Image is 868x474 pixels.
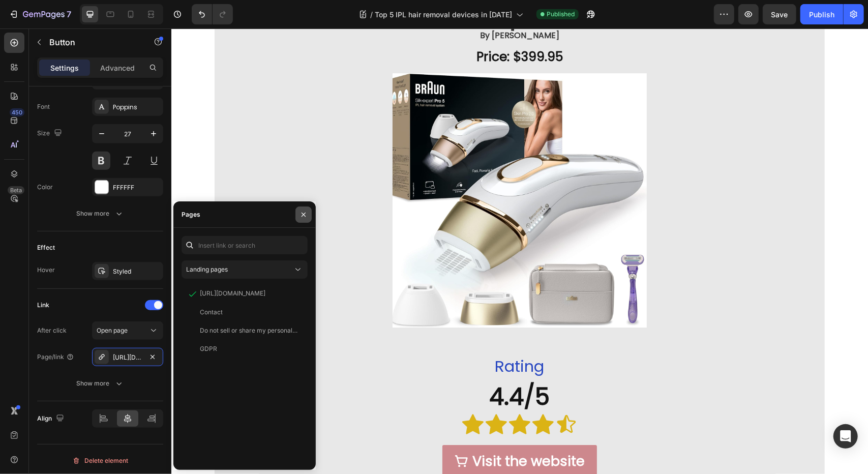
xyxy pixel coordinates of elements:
div: 450 [10,108,24,116]
button: 7 [4,4,76,24]
strong: 4.4/5 [318,352,379,384]
div: Show more [77,378,124,389]
div: Link [37,301,49,310]
div: Color [37,183,53,192]
div: Publish [809,9,834,20]
div: Styled [113,267,161,276]
div: Hover [37,265,55,275]
div: Align [37,412,66,426]
button: Landing pages [182,260,308,279]
div: Poppins [113,103,161,112]
div: Size [37,127,64,140]
span: Save [771,10,788,19]
div: After click [37,326,67,335]
p: Advanced [100,63,135,73]
div: Pages [182,210,200,219]
button: Delete element [37,453,163,469]
div: Page/link [37,352,74,362]
input: Insert link or search [182,236,308,254]
div: Delete element [72,455,128,467]
div: Do not sell or share my personal information [200,326,297,335]
div: Undo/Redo [192,4,233,24]
div: [URL][DOMAIN_NAME] [113,353,142,362]
div: Contact [200,308,223,317]
p: Button [49,36,136,48]
div: Beta [8,186,24,194]
p: Settings [50,63,79,73]
span: Landing pages [186,265,228,273]
button: Open page [92,321,163,340]
div: Font [37,102,50,111]
p: Visit the website [301,421,413,446]
button: Show more [37,204,163,223]
iframe: Design area [171,28,868,474]
a: Visit the website [271,417,426,450]
span: Published [547,10,575,19]
p: 7 [67,8,71,20]
div: GDPR [200,344,217,353]
span: Rating [324,327,373,349]
button: Save [763,4,796,24]
span: Top 5 IPL hair removal devices in [DATE] [375,9,512,20]
div: Effect [37,243,55,252]
div: FFFFFF [113,183,161,192]
span: / [370,9,373,20]
div: [URL][DOMAIN_NAME] [200,289,265,298]
button: Publish [800,4,843,24]
span: Open page [97,327,128,334]
button: Show more [37,374,163,393]
div: Show more [77,209,124,219]
div: Open Intercom Messenger [833,424,858,449]
img: gempages_534528134058345487-16325fe5-3c39-4f58-8427-9f4b68b11de4.jpg [221,45,475,299]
